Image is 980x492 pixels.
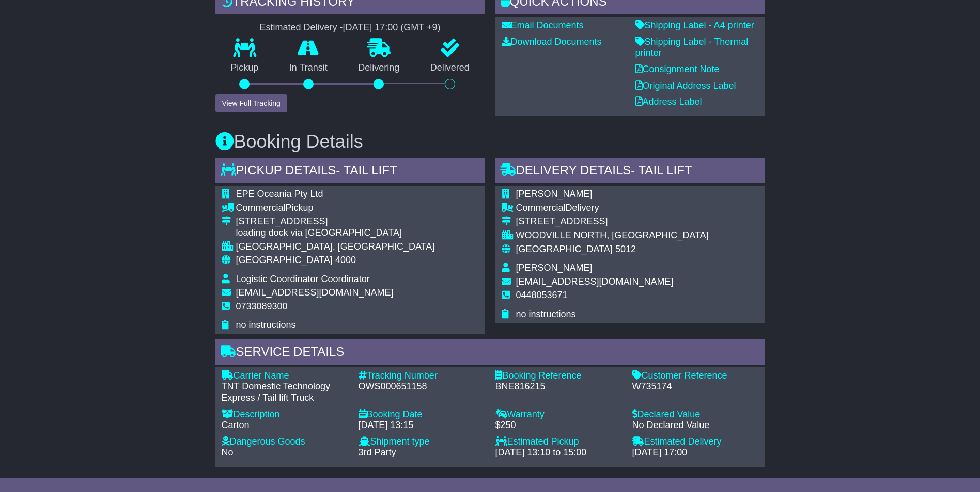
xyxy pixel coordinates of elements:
[359,409,485,420] div: Booking Date
[222,420,348,431] div: Carton
[343,62,415,74] p: Delivering
[215,339,765,367] div: Service Details
[222,409,348,420] div: Description
[632,420,759,431] div: No Declared Value
[343,22,441,34] div: [DATE] 17:00 (GMT +9)
[495,381,622,392] div: BNE816215
[632,370,759,382] div: Customer Reference
[516,230,709,241] div: WOODVILLE NORTH, [GEOGRAPHIC_DATA]
[215,62,274,74] p: Pickup
[236,189,323,199] span: EPE Oceania Pty Ltd
[236,255,333,265] span: [GEOGRAPHIC_DATA]
[495,158,765,186] div: Delivery Details
[222,447,234,457] span: No
[215,22,485,34] div: Estimated Delivery -
[635,96,702,107] a: Address Label
[516,309,576,319] span: no instructions
[359,420,485,431] div: [DATE] 13:15
[495,370,622,382] div: Booking Reference
[359,447,396,457] span: 3rd Party
[615,244,636,254] span: 5012
[336,163,397,177] span: - Tail Lift
[632,381,759,392] div: W735174
[635,37,749,58] a: Shipping Label - Thermal printer
[516,203,566,213] span: Commercial
[215,158,485,186] div: Pickup Details
[516,189,593,199] span: [PERSON_NAME]
[632,447,759,458] div: [DATE] 17:00
[495,447,622,458] div: [DATE] 13:10 to 15:00
[516,263,593,273] span: [PERSON_NAME]
[632,409,759,420] div: Declared Value
[635,20,754,30] a: Shipping Label - A4 printer
[236,203,286,213] span: Commercial
[215,132,765,152] h3: Booking Details
[222,436,348,448] div: Dangerous Goods
[635,64,720,74] a: Consignment Note
[236,227,435,239] div: loading dock via [GEOGRAPHIC_DATA]
[495,436,622,448] div: Estimated Pickup
[222,370,348,382] div: Carrier Name
[335,255,356,265] span: 4000
[236,274,370,284] span: Logistic Coordinator Coordinator
[516,203,709,214] div: Delivery
[635,80,736,91] a: Original Address Label
[632,436,759,448] div: Estimated Delivery
[236,320,296,330] span: no instructions
[502,20,584,30] a: Email Documents
[236,216,435,227] div: [STREET_ADDRESS]
[274,62,343,74] p: In Transit
[516,244,613,254] span: [GEOGRAPHIC_DATA]
[215,94,287,112] button: View Full Tracking
[359,381,485,392] div: OWS000651158
[495,420,622,431] div: $250
[236,241,435,253] div: [GEOGRAPHIC_DATA], [GEOGRAPHIC_DATA]
[502,37,602,47] a: Download Documents
[359,436,485,448] div: Shipment type
[236,203,435,214] div: Pickup
[516,216,709,227] div: [STREET_ADDRESS]
[415,62,485,74] p: Delivered
[359,370,485,382] div: Tracking Number
[516,290,568,300] span: 0448053671
[495,409,622,420] div: Warranty
[516,276,674,287] span: [EMAIL_ADDRESS][DOMAIN_NAME]
[236,301,288,311] span: 0733089300
[222,381,348,403] div: TNT Domestic Technology Express / Tail lift Truck
[236,287,394,298] span: [EMAIL_ADDRESS][DOMAIN_NAME]
[631,163,692,177] span: - Tail Lift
